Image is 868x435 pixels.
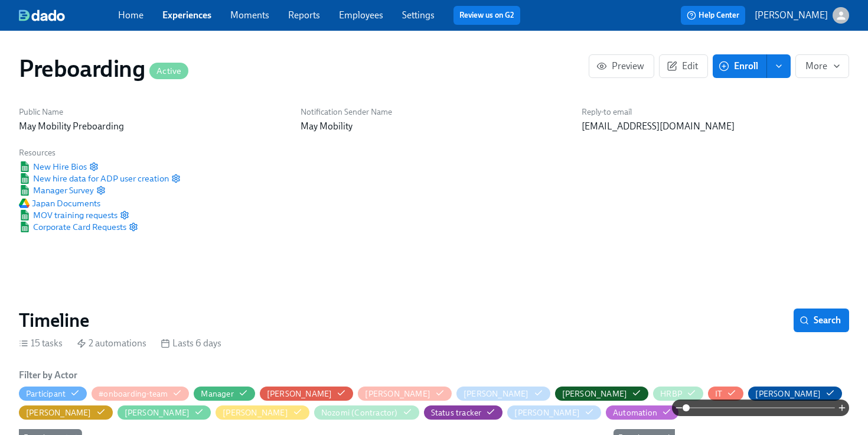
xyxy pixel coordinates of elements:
[19,197,100,209] span: Japan Documents
[659,54,708,78] button: Edit
[805,60,839,72] span: More
[301,106,568,118] h6: Notification Sender Name
[582,106,849,118] h6: Reply-to email
[453,6,520,25] button: Review us on G2
[660,388,682,400] div: Hide HRBP
[19,210,31,220] img: Google Sheet
[19,147,181,158] h6: Resources
[755,7,849,24] button: [PERSON_NAME]
[19,9,118,21] a: dado
[358,387,452,401] button: [PERSON_NAME]
[19,309,89,332] h2: Timeline
[555,387,649,401] button: [PERSON_NAME]
[794,309,849,332] button: Search
[713,54,767,78] button: Enroll
[19,221,126,233] span: Corporate Card Requests
[77,337,146,350] div: 2 automations
[19,161,31,172] img: Google Sheet
[19,161,87,173] a: Google SheetNew Hire Bios
[19,9,65,21] img: dado
[687,9,739,21] span: Help Center
[599,60,644,72] span: Preview
[795,54,849,78] button: More
[19,184,94,196] a: Google SheetManager Survey
[19,173,169,184] span: New hire data for ADP user creation
[669,60,698,72] span: Edit
[562,388,628,400] div: Hide Derek Baker
[19,387,87,401] button: Participant
[230,9,269,21] a: Moments
[19,199,30,208] img: Google Drive
[755,9,828,22] p: [PERSON_NAME]
[721,60,758,72] span: Enroll
[19,185,31,196] img: Google Sheet
[301,120,568,133] p: May Mobility
[681,6,745,25] button: Help Center
[99,388,168,400] div: Hide #onboarding-team
[456,387,550,401] button: [PERSON_NAME]
[26,388,66,400] div: Hide Participant
[19,209,118,221] span: MOV training requests
[19,221,126,233] a: Google SheetCorporate Card Requests
[19,197,100,209] a: Google DriveJapan Documents
[802,314,841,326] span: Search
[339,9,383,21] a: Employees
[288,9,320,21] a: Reports
[767,54,791,78] button: enroll
[92,387,189,401] button: #onboarding-team
[402,9,435,21] a: Settings
[755,388,821,400] div: Hide Josh
[19,337,63,350] div: 15 tasks
[162,9,211,21] a: Experiences
[365,388,430,400] div: Hide Ana
[118,9,143,21] a: Home
[194,387,254,401] button: Manager
[267,388,332,400] div: Hide Amanda Krause
[19,209,118,221] a: Google SheetMOV training requests
[748,387,842,401] button: [PERSON_NAME]
[464,388,529,400] div: [PERSON_NAME]
[589,54,654,78] button: Preview
[19,184,94,196] span: Manager Survey
[19,173,31,184] img: Google Sheet
[19,106,286,118] h6: Public Name
[582,120,849,133] p: [EMAIL_ADDRESS][DOMAIN_NAME]
[708,387,743,401] button: IT
[19,222,31,232] img: Google Sheet
[715,388,722,400] div: Hide IT
[260,387,354,401] button: [PERSON_NAME]
[201,388,233,400] div: Hide Manager
[149,67,188,76] span: Active
[459,9,514,21] a: Review us on G2
[161,337,221,350] div: Lasts 6 days
[19,173,169,184] a: Google SheetNew hire data for ADP user creation
[19,369,77,382] h6: Filter by Actor
[19,161,87,173] span: New Hire Bios
[19,54,188,83] h1: Preboarding
[19,120,286,133] p: May Mobility Preboarding
[653,387,703,401] button: HRBP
